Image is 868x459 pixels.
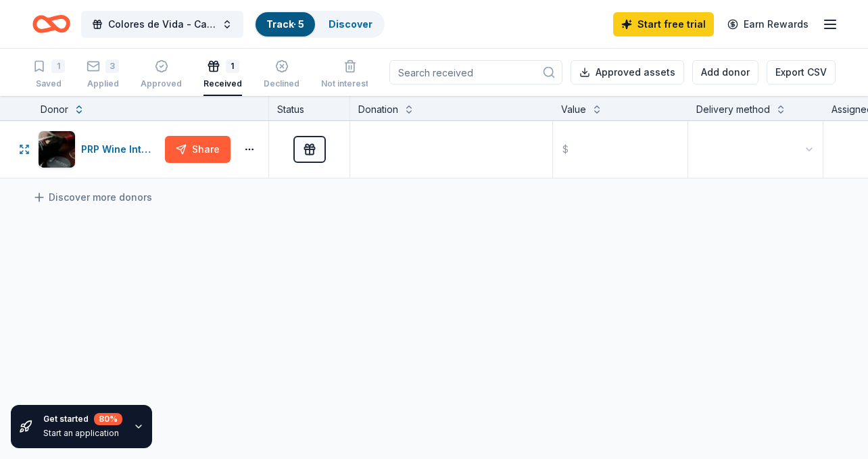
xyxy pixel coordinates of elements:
[571,60,684,84] button: Approved assets
[719,12,817,37] a: Earn Rewards
[141,78,182,89] div: Approved
[108,16,216,32] span: Colores de Vida - Casa de la Familia Gala
[696,101,770,118] div: Delivery method
[264,54,299,96] button: Declined
[87,78,119,89] div: Applied
[41,101,68,118] div: Donor
[165,136,231,163] button: Share
[38,130,160,168] button: Image for PRP Wine InternationalPRP Wine International
[264,78,299,89] div: Declined
[226,59,239,73] div: 1
[39,131,75,168] img: Image for PRP Wine International
[32,54,65,96] button: 1Saved
[32,8,70,40] a: Home
[94,413,122,425] div: 80 %
[692,60,758,84] button: Add donor
[321,54,379,96] button: Not interested
[269,96,350,120] div: Status
[32,78,65,89] div: Saved
[81,11,243,38] button: Colores de Vida - Casa de la Familia Gala
[105,59,119,73] div: 3
[43,428,122,439] div: Start an application
[32,189,152,206] a: Discover more donors
[561,101,586,118] div: Value
[389,60,562,84] input: Search received
[358,101,398,118] div: Donation
[266,18,304,30] a: Track· 5
[203,78,242,89] div: Received
[51,59,65,73] div: 1
[321,78,379,89] div: Not interested
[613,12,714,37] a: Start free trial
[43,413,122,425] div: Get started
[767,60,836,84] button: Export CSV
[329,18,372,30] a: Discover
[254,11,385,38] button: Track· 5Discover
[81,141,160,158] div: PRP Wine International
[87,54,119,96] button: 3Applied
[203,54,242,96] button: 1Received
[141,54,182,96] button: Approved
